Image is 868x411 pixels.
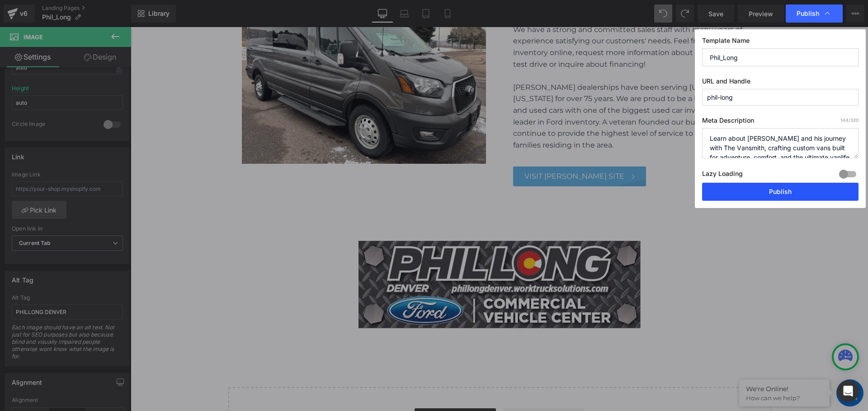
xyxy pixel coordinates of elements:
[615,358,692,366] div: We're Online!
[382,55,627,124] p: [PERSON_NAME] dealerships have been serving [US_STATE] and [US_STATE] for over 75 years. We are p...
[382,139,515,159] a: VISIT [PERSON_NAME] SITE
[394,139,494,159] span: VISIT [PERSON_NAME] SITE
[148,5,170,26] div: Minimize live chat window
[702,183,859,201] button: Publish
[47,51,152,62] div: Chat with us now
[284,381,365,399] a: Explore Blocks
[15,54,38,59] img: d_818037314_company_1692902115042_818037314
[373,381,454,399] a: Add Single Section
[840,117,859,123] span: /320
[5,246,172,278] textarea: Type your message and hit 'Enter'
[702,128,859,158] textarea: Learn about [PERSON_NAME] and his journey with The Vansmith, crafting custom vans built for adven...
[837,380,859,402] div: Open Intercom Messenger
[615,367,692,374] p: How can we help?
[52,114,125,205] span: We're online!
[702,37,859,48] label: Template Name
[702,77,859,89] label: URL and Handle
[228,213,510,301] img: PHILLONG DENVER
[702,168,743,183] label: Lazy Loading
[840,117,849,123] span: 144
[797,9,819,18] span: Publish
[702,116,859,128] label: Meta Description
